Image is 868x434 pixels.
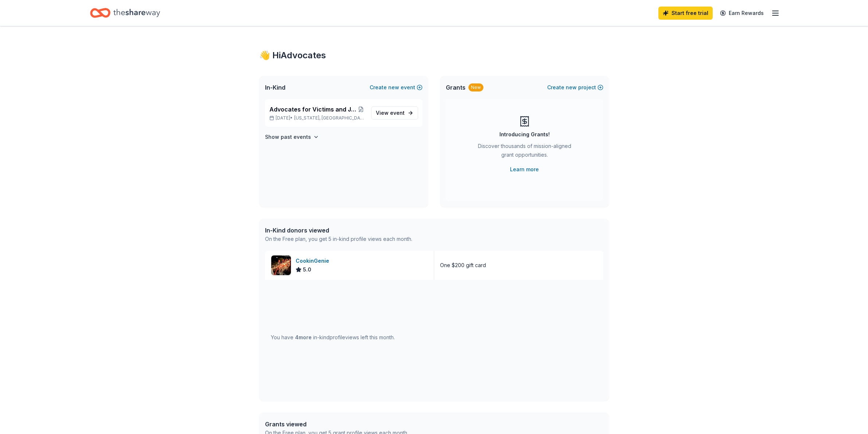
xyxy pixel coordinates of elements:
[271,333,395,342] div: You have in-kind profile views left this month.
[446,83,466,92] span: Grants
[265,420,408,429] div: Grants viewed
[295,334,312,340] span: 4 more
[294,115,365,121] span: [US_STATE], [GEOGRAPHIC_DATA]
[716,7,768,20] a: Earn Rewards
[265,83,285,92] span: In-Kind
[265,235,412,243] div: On the Free plan, you get 5 in-kind profile views each month.
[265,133,311,141] h4: Show past events
[265,226,412,235] div: In-Kind donors viewed
[547,83,603,92] button: Createnewproject
[390,110,405,116] span: event
[566,83,577,92] span: new
[371,106,418,120] a: View event
[271,255,291,275] img: Image for CookinGenie
[475,142,574,162] div: Discover thousands of mission-aligned grant opportunities.
[658,7,713,20] a: Start free trial
[259,50,609,61] div: 👋 Hi Advocates
[440,261,486,270] div: One $200 gift card
[468,83,483,91] div: New
[296,257,332,265] div: CookinGenie
[269,115,365,121] p: [DATE] •
[303,265,311,274] span: 5.0
[269,105,357,114] span: Advocates for Victims and Justice Inc. Golf Outing
[90,4,160,21] a: Home
[499,130,550,139] div: Introducing Grants!
[265,133,319,141] button: Show past events
[388,83,399,92] span: new
[510,165,539,174] a: Learn more
[370,83,423,92] button: Createnewevent
[376,109,405,117] span: View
